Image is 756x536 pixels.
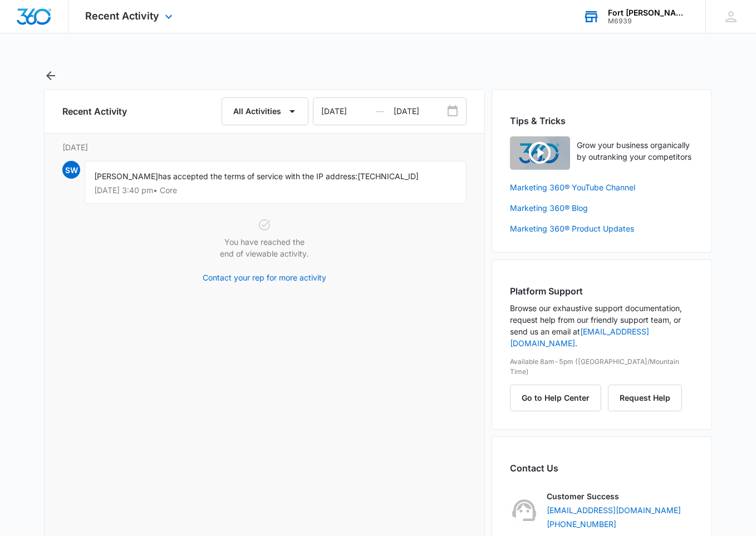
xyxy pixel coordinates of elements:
p: You have reached the end of viewable activity. [220,236,309,259]
div: Date Range Input Group [313,97,467,125]
img: Quick Overview Video [510,136,570,170]
button: All Activities [222,97,308,125]
p: Grow your business organically by outranking your competitors [577,139,694,163]
h6: Recent Activity [62,105,127,118]
p: [DATE] [62,141,467,153]
a: Contact your rep for more activity [203,272,326,283]
a: Go to Help Center [510,393,608,402]
p: Browse our exhaustive support documentation, request help from our friendly support team, or send... [510,302,694,349]
a: Marketing 360® YouTube Channel [510,181,694,193]
a: [EMAIL_ADDRESS][DOMAIN_NAME] [547,504,681,516]
a: [PHONE_NUMBER] [547,518,616,530]
a: Request Help [608,393,682,402]
div: account name [608,8,689,17]
button: Go to Help Center [510,385,601,411]
a: Marketing 360® Blog [510,202,694,214]
p: Customer Success [547,490,619,502]
span: [PERSON_NAME] [94,171,158,181]
button: Request Help [608,385,682,411]
span: — [376,98,384,125]
input: Date Range To [394,98,466,125]
h2: Tips & Tricks [510,114,694,127]
a: Marketing 360® Product Updates [510,223,694,234]
span: has accepted the terms of service with the IP address: [158,171,357,181]
span: SW [62,161,80,179]
p: Available 8am-5pm ([GEOGRAPHIC_DATA]/Mountain Time) [510,357,694,377]
h2: Platform Support [510,284,694,298]
div: account id [608,17,689,25]
p: [DATE] 3:40 pm • Core [94,186,457,194]
span: [TECHNICAL_ID] [357,171,419,181]
h2: Contact Us [510,461,694,475]
span: Recent Activity [85,10,159,22]
img: Customer Success [510,496,539,525]
input: Date Range From [313,98,394,125]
